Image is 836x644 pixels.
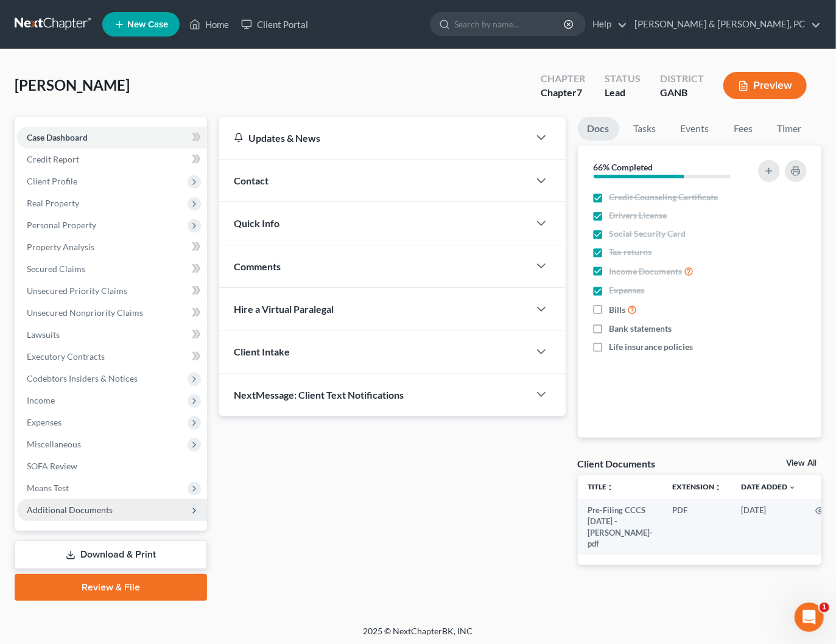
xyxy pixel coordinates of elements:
[795,603,824,632] iframe: Intercom live chat
[786,459,817,467] a: View All
[17,455,207,477] a: SOFA Review
[17,280,207,302] a: Unsecured Priority Claims
[27,285,127,296] span: Unsecured Priority Claims
[578,117,619,141] a: Docs
[588,482,614,491] a: Titleunfold_more
[609,209,667,222] span: Drivers License
[606,484,614,491] i: unfold_more
[27,417,61,427] span: Expenses
[609,304,626,316] span: Bills
[27,242,94,252] span: Property Analysis
[741,482,796,491] a: Date Added expand_more
[17,302,207,324] a: Unsecured Nonpriority Claims
[609,265,683,278] span: Income Documents
[723,72,807,99] button: Preview
[234,303,334,315] span: Hire a Virtual Paralegal
[820,603,829,612] span: 1
[724,117,763,141] a: Fees
[17,346,207,368] a: Executory Contracts
[17,258,207,280] a: Secured Claims
[27,505,113,515] span: Additional Documents
[541,86,585,100] div: Chapter
[609,341,694,353] span: Life insurance policies
[660,86,704,100] div: GANB
[577,86,582,98] span: 7
[624,117,666,141] a: Tasks
[609,284,645,296] span: Expenses
[27,264,85,274] span: Secured Claims
[578,457,656,470] div: Client Documents
[234,175,269,186] span: Contact
[714,484,722,491] i: unfold_more
[594,162,653,172] strong: 66% Completed
[27,483,69,493] span: Means Test
[15,574,207,601] a: Review & File
[578,499,662,555] td: Pre-Filing CCCS [DATE] - [PERSON_NAME]-pdf
[605,72,641,86] div: Status
[234,346,290,357] span: Client Intake
[660,72,704,86] div: District
[454,13,566,35] input: Search by name...
[586,13,627,35] a: Help
[17,149,207,170] a: Credit Report
[15,541,207,569] a: Download & Print
[628,13,821,35] a: [PERSON_NAME] & [PERSON_NAME], PC
[15,76,130,94] span: [PERSON_NAME]
[27,329,60,340] span: Lawsuits
[671,117,719,141] a: Events
[27,373,138,383] span: Codebtors Insiders & Notices
[609,191,718,203] span: Credit Counseling Certificate
[183,13,235,35] a: Home
[17,127,207,149] a: Case Dashboard
[609,228,686,240] span: Social Security Card
[27,307,143,318] span: Unsecured Nonpriority Claims
[731,499,806,555] td: [DATE]
[235,13,314,35] a: Client Portal
[234,217,279,229] span: Quick Info
[234,389,404,401] span: NextMessage: Client Text Notifications
[27,461,77,471] span: SOFA Review
[27,351,105,362] span: Executory Contracts
[27,198,79,208] span: Real Property
[609,246,652,258] span: Tax returns
[27,176,77,186] span: Client Profile
[789,484,796,491] i: expand_more
[768,117,812,141] a: Timer
[605,86,641,100] div: Lead
[609,323,672,335] span: Bank statements
[17,236,207,258] a: Property Analysis
[17,324,207,346] a: Lawsuits
[234,261,281,272] span: Comments
[27,154,79,164] span: Credit Report
[541,72,585,86] div: Chapter
[127,20,168,29] span: New Case
[662,499,731,555] td: PDF
[27,220,96,230] span: Personal Property
[27,132,88,142] span: Case Dashboard
[27,395,55,405] span: Income
[672,482,722,491] a: Extensionunfold_more
[234,131,514,144] div: Updates & News
[27,439,81,449] span: Miscellaneous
